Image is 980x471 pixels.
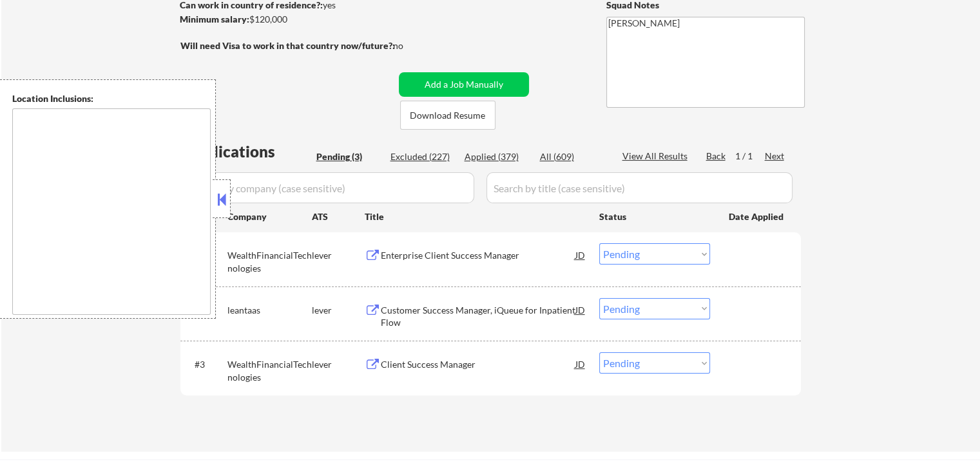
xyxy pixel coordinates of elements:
[227,304,312,317] div: leantaas
[574,243,587,266] div: JD
[381,358,575,371] div: Client Success Manager
[622,150,691,163] div: View All Results
[465,150,529,163] div: Applied (379)
[227,249,312,274] div: WealthFinancialTechnologies
[195,358,217,371] div: #3
[574,298,587,321] div: JD
[227,358,312,383] div: WealthFinancialTechnologies
[316,150,381,163] div: Pending (3)
[180,40,395,51] strong: Will need Visa to work in that country now/future?:
[486,172,793,203] input: Search by title (case sensitive)
[381,249,575,262] div: Enterprise Client Success Manager
[184,172,474,203] input: Search by company (case sensitive)
[227,210,312,223] div: Company
[765,150,785,163] div: Next
[312,249,365,262] div: lever
[729,210,785,223] div: Date Applied
[312,210,365,223] div: ATS
[180,14,249,25] strong: Minimum salary:
[400,101,495,130] button: Download Resume
[365,210,587,223] div: Title
[381,304,575,329] div: Customer Success Manager, iQueue for Inpatient Flow
[399,72,529,97] button: Add a Job Manually
[184,144,312,159] div: Applications
[706,150,727,163] div: Back
[12,92,211,105] div: Location Inclusions:
[393,39,430,52] div: no
[390,150,455,163] div: Excluded (227)
[312,358,365,371] div: lever
[599,205,710,228] div: Status
[540,150,604,163] div: All (609)
[180,13,394,26] div: $120,000
[574,352,587,376] div: JD
[312,304,365,317] div: lever
[735,150,765,163] div: 1 / 1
